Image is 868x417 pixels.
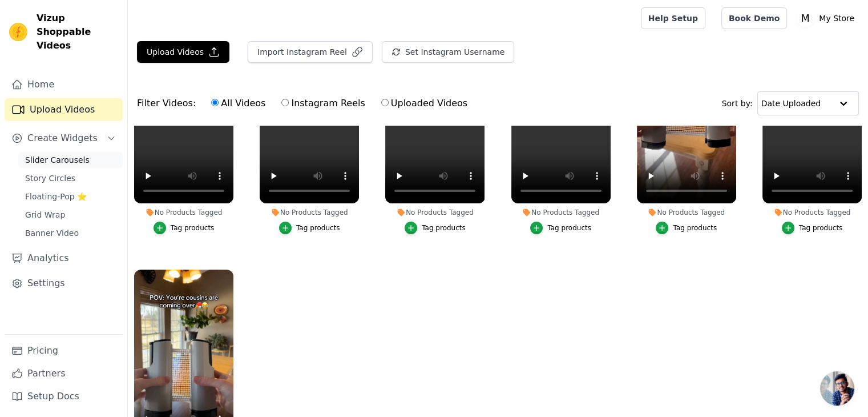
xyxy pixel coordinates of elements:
a: Upload Videos [5,98,123,121]
div: Tag products [171,223,215,232]
span: Story Circles [25,173,75,184]
div: Filter Videos: [137,90,474,117]
label: Instagram Reels [281,96,365,111]
div: No Products Tagged [637,208,736,217]
p: My Store [814,8,859,29]
button: Upload Videos [137,41,229,63]
a: Banner Video [18,225,123,241]
span: Vizup Shoppable Videos [37,11,118,53]
a: Settings [5,272,123,295]
button: M My Store [796,8,859,29]
div: No Products Tagged [762,208,862,217]
label: All Videos [211,96,266,111]
span: Slider Carousels [25,154,90,166]
text: M [801,13,810,24]
button: Tag products [154,222,215,234]
div: No Products Tagged [260,208,359,217]
a: Book Demo [721,7,787,29]
a: Story Circles [18,170,123,186]
span: Floating-Pop ⭐ [25,191,87,202]
button: Tag products [405,222,466,234]
span: Create Widgets [27,131,98,145]
div: Tag products [422,223,466,232]
a: Setup Docs [5,385,123,408]
div: Tag products [673,223,717,232]
div: No Products Tagged [385,208,485,217]
div: No Products Tagged [134,208,233,217]
span: Grid Wrap [25,209,65,220]
div: Open chat [820,371,854,406]
div: Tag products [296,223,340,232]
span: Banner Video [25,227,79,239]
label: Uploaded Videos [381,96,468,111]
input: All Videos [211,99,219,106]
a: Partners [5,362,123,385]
button: Tag products [530,222,591,234]
a: Pricing [5,339,123,362]
a: Slider Carousels [18,152,123,168]
button: Tag products [279,222,340,234]
a: Analytics [5,247,123,270]
div: No Products Tagged [511,208,611,217]
a: Home [5,73,123,96]
a: Help Setup [641,7,705,29]
button: Create Widgets [5,127,123,150]
button: Tag products [656,222,717,234]
button: Tag products [782,222,843,234]
button: Import Instagram Reel [248,41,373,63]
div: Sort by: [722,91,859,115]
input: Instagram Reels [281,99,289,106]
a: Floating-Pop ⭐ [18,189,123,205]
div: Tag products [547,223,591,232]
a: Grid Wrap [18,207,123,223]
div: Tag products [799,223,843,232]
input: Uploaded Videos [381,99,389,106]
img: Vizup [9,23,27,41]
button: Set Instagram Username [382,41,514,63]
